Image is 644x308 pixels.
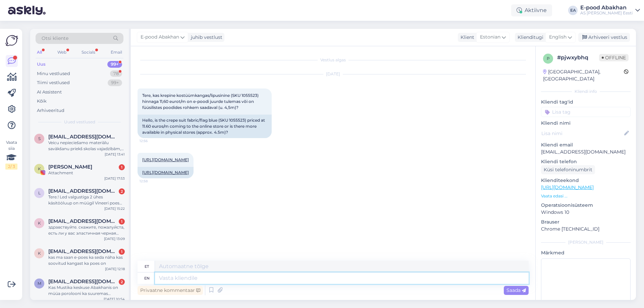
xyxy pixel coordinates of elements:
div: Web [56,48,68,57]
div: 2 [119,279,125,285]
a: E-pood AbakhanAS [PERSON_NAME] Eesti [580,5,640,16]
div: Klient [458,34,474,41]
p: Kliendi email [541,141,631,148]
span: Uued vestlused [64,119,95,125]
div: 99+ [108,79,122,86]
div: [DATE] 15:22 [104,206,125,211]
div: 78 [110,70,122,77]
div: Kas Mustika keskuse Abakhanis on müüa porolooni ka suuremas mõõdus kui tooli põhjad? [48,285,125,297]
div: kas ma saan e-poes ka seda näha kas soovitud kangast ka poes on [48,254,125,266]
div: Minu vestlused [37,70,70,77]
p: Märkmed [541,249,631,256]
span: E-pood Abakhan [141,34,179,41]
span: K [38,166,41,171]
div: [DATE] [138,71,529,77]
div: [GEOGRAPHIC_DATA], [GEOGRAPHIC_DATA] [543,68,624,82]
p: Chrome [TECHNICAL_ID] [541,226,631,233]
p: Vaata edasi ... [541,193,631,199]
span: Saada [506,287,526,293]
div: 1 [119,219,125,225]
div: AI Assistent [37,89,62,96]
span: l [38,190,41,195]
div: [DATE] 12:18 [105,266,125,271]
a: [URL][DOMAIN_NAME] [541,184,594,190]
p: Kliendi nimi [541,120,631,127]
p: Windows 10 [541,209,631,216]
span: Tere, kas krepine kostüümkangas/lipusinine (SKU 1055523) hinnaga 11,60 eurot/m on e-poodi juurde ... [142,93,260,110]
div: Aktiivne [511,4,552,16]
span: 12:58 [140,179,165,184]
div: Vaata siia [5,139,17,170]
span: English [549,34,567,41]
div: # pjwxybhq [557,54,599,62]
div: Privaatne kommentaar [138,286,203,295]
span: mariliisrohusaar@gmail.com [48,279,118,285]
div: здравствуйте. скажите, пожалуйста, есть ли у вас эластичная черная подкладочная ткань с вискозой ... [48,224,125,236]
input: Lisa tag [541,107,631,117]
div: Tiimi vestlused [37,79,70,86]
div: 2 / 3 [5,164,17,170]
div: Uus [37,61,46,68]
div: Tere.! Led valgustiga 2 ühes käsitööluup on müügil Vineeri poes või kus poes oleks see saadaval? [48,194,125,206]
div: Küsi telefoninumbrit [541,165,595,174]
input: Lisa nimi [541,130,623,137]
div: Hello, is the crepe suit fabric/flag blue (SKU 1055523) priced at 11.60 euros/m coming to the onl... [138,115,272,138]
div: Kliendi info [541,88,631,95]
div: Arhiveeri vestlus [578,33,630,42]
span: 12:56 [140,138,165,143]
span: Estonian [480,34,500,41]
span: Offline [599,54,629,61]
span: ksyuksyu7777@gmail.com [48,218,118,224]
div: Arhiveeritud [37,107,64,114]
p: Kliendi tag'id [541,99,631,106]
img: Askly Logo [5,34,18,47]
div: Kõik [37,98,47,105]
div: [PERSON_NAME] [541,239,631,245]
div: All [36,48,43,57]
div: [DATE] 10:54 [104,297,125,302]
p: Klienditeekond [541,177,631,184]
div: 1 [119,249,125,255]
p: Operatsioonisüsteem [541,202,631,209]
div: juhib vestlust [188,34,222,41]
span: Otsi kliente [42,35,68,42]
p: [EMAIL_ADDRESS][DOMAIN_NAME] [541,148,631,156]
p: Brauser [541,219,631,226]
p: Kliendi telefon [541,158,631,165]
div: E-pood Abakhan [580,5,633,10]
span: s [38,136,41,141]
a: [URL][DOMAIN_NAME] [142,157,189,162]
span: kristirillo@gmail.com [48,248,118,254]
span: Katrina Randma [48,164,92,170]
div: 2 [119,188,125,194]
div: 99+ [107,61,122,68]
span: m [38,281,41,286]
div: AS [PERSON_NAME] Eesti [580,10,633,16]
div: et [145,261,149,272]
div: EA [568,6,578,15]
div: [DATE] 17:53 [104,176,125,181]
div: Attachment [48,170,125,176]
span: llepp85@gmail.com [48,188,118,194]
span: k [38,221,41,226]
div: [DATE] 13:41 [105,152,125,157]
a: [URL][DOMAIN_NAME] [142,170,189,175]
span: k [38,251,41,256]
span: smaragts9@inbox.lv [48,134,118,140]
div: Email [109,48,123,57]
div: en [144,272,150,284]
div: Vestlus algas [138,57,529,63]
span: p [547,56,550,61]
div: 1 [119,164,125,170]
div: Veicu nepieciešamo materiālu savākšanu priekš skolas vajadzībām, būs vajadzīga pavadzīme Rīgas 86... [48,140,125,152]
div: [DATE] 13:09 [104,236,125,241]
div: Klienditugi [515,34,543,41]
div: Socials [80,48,97,57]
